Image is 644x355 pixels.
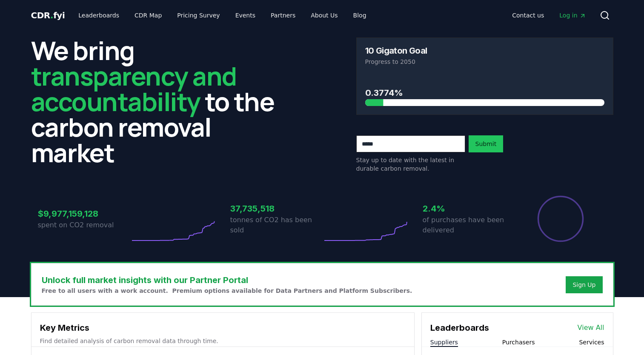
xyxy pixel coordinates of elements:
[50,10,53,20] span: .
[559,11,586,20] span: Log in
[365,46,427,55] h3: 10 Gigaton Goal
[365,57,604,66] p: Progress to 2050
[38,207,130,220] h3: $9,977,159,128
[304,8,344,23] a: About Us
[31,58,237,119] span: transparency and accountability
[40,321,406,334] h3: Key Metrics
[42,286,412,295] p: Free to all users with a work account. Premium options available for Data Partners and Platform S...
[430,338,458,346] button: Suppliers
[502,338,535,346] button: Purchasers
[505,8,551,23] a: Contact us
[423,202,515,215] h3: 2.4%
[552,8,592,23] a: Log in
[42,274,412,286] h3: Unlock full market insights with our Partner Portal
[128,8,169,23] a: CDR Map
[31,37,288,165] h2: We bring to the carbon removal market
[31,9,65,21] a: CDR.fyi
[566,276,602,293] button: Sign Up
[31,10,65,20] span: CDR fyi
[423,215,515,235] p: of purchases have been delivered
[72,8,373,23] nav: Main
[230,215,322,235] p: tonnes of CO2 has been sold
[229,8,262,23] a: Events
[578,323,604,333] a: View All
[38,220,130,230] p: spent on CO2 removal
[579,338,604,346] button: Services
[170,8,226,23] a: Pricing Survey
[537,195,584,243] div: Percentage of sales delivered
[365,86,604,99] h3: 0.3774%
[264,8,302,23] a: Partners
[72,8,126,23] a: Leaderboards
[40,337,406,345] p: Find detailed analysis of carbon removal data through time.
[430,321,489,334] h3: Leaderboards
[356,156,465,173] p: Stay up to date with the latest in durable carbon removal.
[346,8,373,23] a: Blog
[230,202,322,215] h3: 37,735,518
[572,281,595,289] a: Sign Up
[505,8,592,23] nav: Main
[469,135,504,152] button: Submit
